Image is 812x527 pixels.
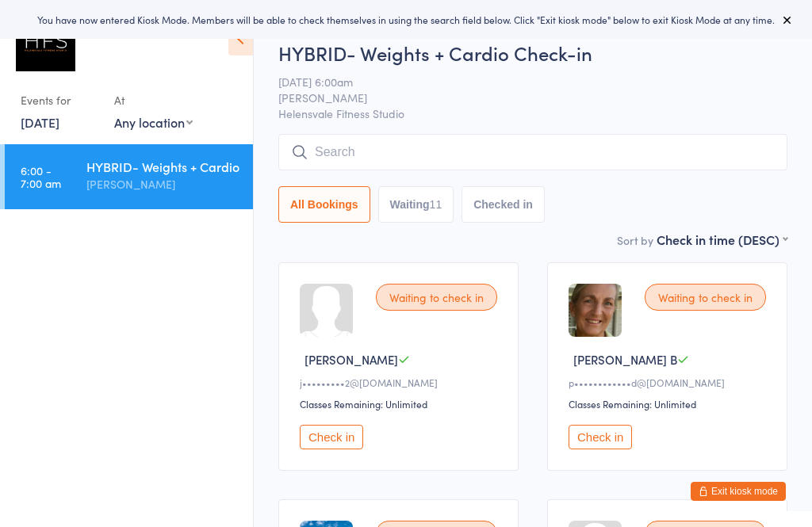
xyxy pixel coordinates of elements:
[21,164,61,189] time: 6:00 - 7:00 am
[278,134,787,170] input: Search
[114,113,193,131] div: Any location
[278,186,370,223] button: All Bookings
[21,87,98,113] div: Events for
[569,284,622,337] img: image1694951772.png
[86,175,239,193] div: [PERSON_NAME]
[376,284,497,311] div: Waiting to check in
[430,198,442,211] div: 11
[691,482,786,501] button: Exit kiosk mode
[573,351,677,368] span: [PERSON_NAME] B
[278,40,787,66] h2: HYBRID- Weights + Cardio Check-in
[569,397,771,411] div: Classes Remaining: Unlimited
[86,158,239,175] div: HYBRID- Weights + Cardio
[25,13,787,26] div: You have now entered Kiosk Mode. Members will be able to check themselves in using the search fie...
[114,87,193,113] div: At
[378,186,454,223] button: Waiting11
[21,113,59,131] a: [DATE]
[569,425,632,449] button: Check in
[278,90,763,105] span: [PERSON_NAME]
[5,144,253,209] a: 6:00 -7:00 amHYBRID- Weights + Cardio[PERSON_NAME]
[617,232,653,248] label: Sort by
[304,351,398,368] span: [PERSON_NAME]
[657,231,787,248] div: Check in time (DESC)
[278,74,763,90] span: [DATE] 6:00am
[300,376,502,389] div: j•••••••••2@[DOMAIN_NAME]
[300,397,502,411] div: Classes Remaining: Unlimited
[569,376,771,389] div: p••••••••••••d@[DOMAIN_NAME]
[300,425,363,449] button: Check in
[462,186,545,223] button: Checked in
[16,12,75,71] img: Helensvale Fitness Studio (HFS)
[278,105,787,121] span: Helensvale Fitness Studio
[645,284,766,311] div: Waiting to check in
